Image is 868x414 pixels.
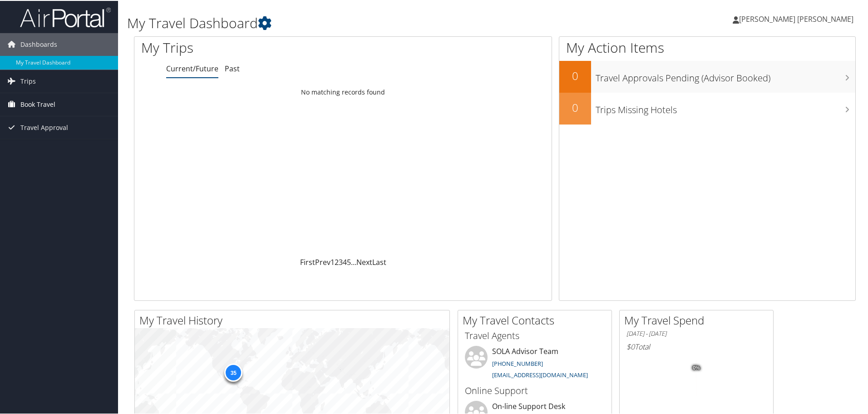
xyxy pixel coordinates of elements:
h3: Travel Agents [465,329,605,341]
div: 35 [224,363,242,381]
h2: My Travel Spend [624,312,773,327]
a: 0Trips Missing Hotels [559,92,855,124]
h6: Total [626,341,766,351]
span: [PERSON_NAME] [PERSON_NAME] [739,13,853,23]
span: … [351,256,356,266]
span: Book Travel [20,92,55,115]
h2: 0 [559,99,591,115]
a: 1 [330,256,335,266]
img: airportal-logo.png [20,6,111,27]
li: SOLA Advisor Team [460,345,609,382]
span: Dashboards [20,32,57,55]
a: 3 [339,256,343,266]
a: Current/Future [166,63,218,73]
h2: My Travel Contacts [463,312,612,327]
a: [EMAIL_ADDRESS][DOMAIN_NAME] [492,370,588,378]
a: Last [372,256,386,266]
a: 0Travel Approvals Pending (Advisor Booked) [559,60,855,92]
span: Trips [20,69,36,92]
span: Travel Approval [20,115,68,138]
a: Prev [315,256,330,266]
h3: Trips Missing Hotels [596,98,855,115]
h6: [DATE] - [DATE] [626,329,766,337]
h1: My Trips [141,37,371,56]
tspan: 0% [693,364,700,370]
a: [PHONE_NUMBER] [492,359,543,367]
h2: 0 [559,67,591,83]
h1: My Action Items [559,37,855,56]
a: Next [356,256,372,266]
a: 2 [335,256,339,266]
a: [PERSON_NAME] [PERSON_NAME] [733,5,863,32]
a: 5 [347,256,351,266]
td: No matching records found [134,83,552,100]
h3: Travel Approvals Pending (Advisor Booked) [596,66,855,84]
a: Past [225,63,240,73]
a: First [300,256,315,266]
span: $0 [626,341,635,351]
a: 4 [343,256,347,266]
h1: My Travel Dashboard [127,13,617,32]
h3: Online Support [465,384,605,396]
h2: My Travel History [139,312,449,327]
